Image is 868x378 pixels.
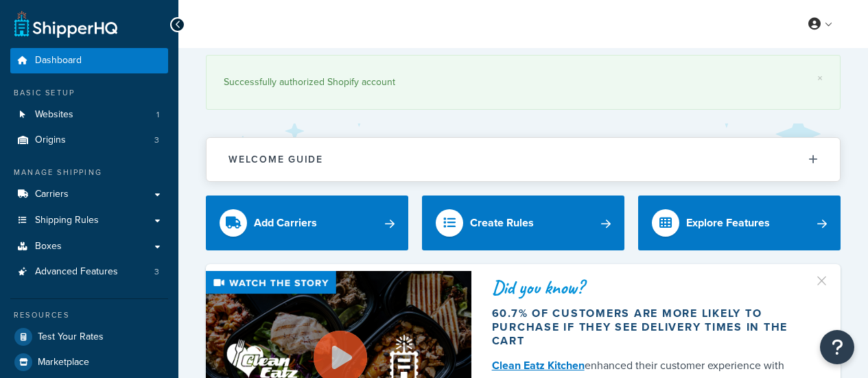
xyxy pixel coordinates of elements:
[10,309,168,321] div: Resources
[224,73,823,92] div: Successfully authorized Shopify account
[10,350,168,375] a: Marketplace
[638,196,841,250] a: Explore Features
[38,331,104,343] span: Test Your Rates
[154,266,159,278] span: 3
[422,196,624,250] a: Create Rules
[820,330,854,364] button: Open Resource Center
[10,128,168,153] li: Origins
[492,357,585,373] a: Clean Eatz Kitchen
[228,154,323,165] h2: Welcome Guide
[10,259,168,285] li: Advanced Features
[10,259,168,285] a: Advanced Features3
[492,307,820,348] div: 60.7% of customers are more likely to purchase if they see delivery times in the cart
[10,208,168,233] a: Shipping Rules
[38,357,89,368] span: Marketplace
[35,55,82,67] span: Dashboard
[10,128,168,153] a: Origins3
[207,138,840,181] button: Welcome Guide
[35,241,62,252] span: Boxes
[10,234,168,259] a: Boxes
[154,134,159,146] span: 3
[35,189,69,200] span: Carriers
[10,324,168,349] a: Test Your Rates
[35,134,66,146] span: Origins
[492,278,820,297] div: Did you know?
[686,213,770,233] div: Explore Features
[817,73,823,84] a: ×
[10,87,168,99] div: Basic Setup
[10,182,168,207] a: Carriers
[10,102,168,128] a: Websites1
[156,109,159,121] span: 1
[254,213,317,233] div: Add Carriers
[35,266,118,278] span: Advanced Features
[35,109,73,121] span: Websites
[35,215,99,226] span: Shipping Rules
[206,196,408,250] a: Add Carriers
[470,213,534,233] div: Create Rules
[10,167,168,178] div: Manage Shipping
[10,102,168,128] li: Websites
[10,48,168,73] a: Dashboard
